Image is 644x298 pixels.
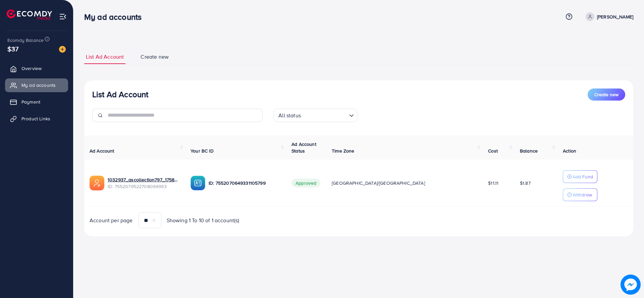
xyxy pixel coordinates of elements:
[621,275,641,295] img: image
[108,176,180,190] div: <span class='underline'>1032937_ascollection797_1758355565983</span></br>7552079522708094993
[573,191,592,199] p: Withdraw
[5,112,68,125] a: Product Links
[21,65,42,72] span: Overview
[277,111,302,120] span: All status
[90,176,104,190] img: ic-ads-acc.e4c84228.svg
[5,95,68,109] a: Payment
[573,173,593,181] p: Add Fund
[5,62,68,75] a: Overview
[86,53,124,61] span: List Ad Account
[7,44,18,54] span: $37
[303,109,346,120] input: Search for option
[332,180,425,186] span: [GEOGRAPHIC_DATA]/[GEOGRAPHIC_DATA]
[7,37,44,44] span: Ecomdy Balance
[167,217,239,224] span: Showing 1 To 10 of 1 account(s)
[90,147,114,154] span: Ad Account
[7,9,52,20] img: logo
[21,99,40,105] span: Payment
[291,179,320,187] span: Approved
[520,147,538,154] span: Balance
[588,88,625,101] button: Create new
[583,12,633,21] a: [PERSON_NAME]
[59,13,67,20] img: menu
[90,217,133,224] span: Account per page
[141,53,169,61] span: Create new
[191,147,214,154] span: Your BC ID
[332,147,354,154] span: Time Zone
[108,176,180,183] a: 1032937_ascollection797_1758355565983
[84,12,147,22] h3: My ad accounts
[563,147,576,154] span: Action
[273,109,357,122] div: Search for option
[563,170,597,183] button: Add Fund
[209,179,281,187] p: ID: 7552070649331105799
[21,82,56,88] span: My ad accounts
[191,176,205,190] img: ic-ba-acc.ded83a64.svg
[291,141,316,154] span: Ad Account Status
[520,180,531,186] span: $1.87
[594,91,619,98] span: Create new
[92,90,148,99] h3: List Ad Account
[108,183,180,190] span: ID: 7552079522708094993
[597,13,633,21] p: [PERSON_NAME]
[21,115,50,122] span: Product Links
[488,147,498,154] span: Cost
[563,188,597,201] button: Withdraw
[488,180,498,186] span: $11.11
[5,78,68,92] a: My ad accounts
[59,46,66,53] img: image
